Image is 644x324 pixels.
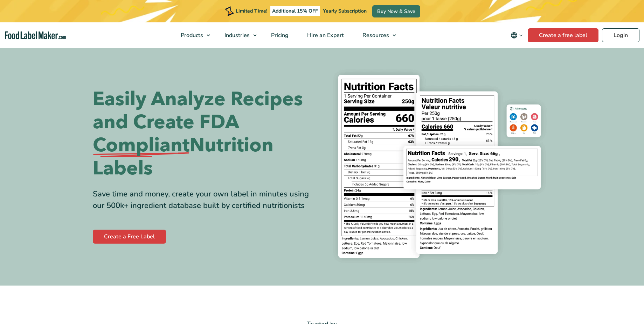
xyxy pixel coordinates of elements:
div: Save time and money, create your own label in minutes using our 500k+ ingredient database built b... [93,188,317,211]
span: Products [179,31,204,39]
h1: Easily Analyze Recipes and Create FDA Nutrition Labels [93,88,317,180]
span: Pricing [269,31,289,39]
a: Buy Now & Save [372,5,420,17]
span: Limited Time! [236,8,267,14]
a: Industries [215,22,260,48]
a: Create a Free Label [93,230,166,244]
a: Pricing [262,22,296,48]
span: Yearly Subscription [323,8,367,14]
a: Hire an Expert [298,22,352,48]
a: Create a free label [528,28,598,42]
span: Hire an Expert [305,31,345,39]
a: Food Label Maker homepage [5,31,66,39]
span: Compliant [93,134,189,157]
span: Industries [222,31,250,39]
span: Additional 15% OFF [270,6,320,16]
span: Resources [360,31,390,39]
a: Resources [353,22,400,48]
button: Change language [506,28,528,42]
a: Login [602,28,639,42]
a: Products [172,22,214,48]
